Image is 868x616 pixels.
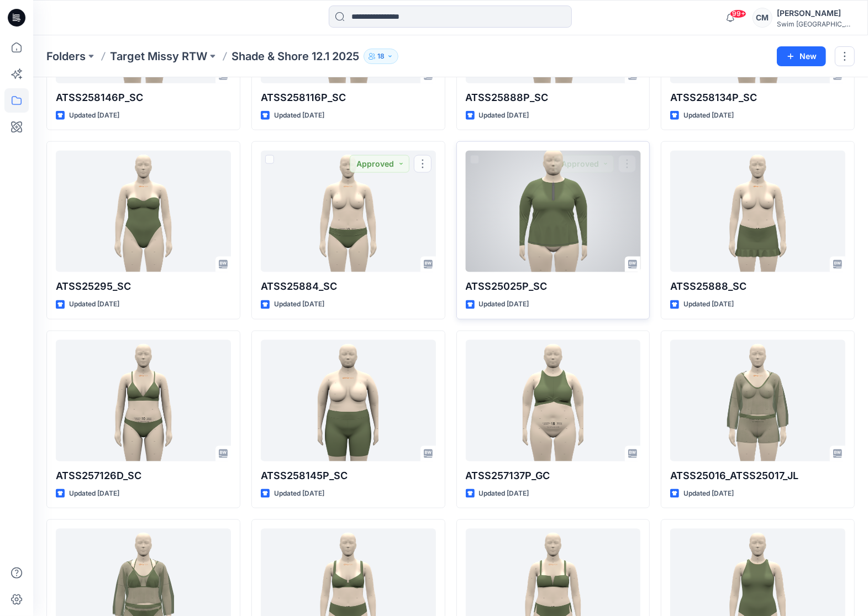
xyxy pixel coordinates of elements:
[466,90,641,105] p: ATSS25888P_SC
[69,488,119,500] p: Updated [DATE]
[274,110,324,121] p: Updated [DATE]
[466,279,641,294] p: ATSS25025P_SC
[274,299,324,310] p: Updated [DATE]
[670,90,845,105] p: ATSS258134P_SC
[683,299,734,310] p: Updated [DATE]
[232,49,359,64] p: Shade & Shore 12.1 2025
[479,488,529,500] p: Updated [DATE]
[364,49,398,64] button: 18
[466,151,641,272] a: ATSS25025P_SC
[56,90,231,105] p: ATSS258146P_SC
[777,7,854,20] div: [PERSON_NAME]
[56,468,231,484] p: ATSS257126D_SC
[377,50,385,62] p: 18
[261,340,436,461] a: ATSS258145P_SC
[274,488,324,500] p: Updated [DATE]
[670,279,845,294] p: ATSS25888_SC
[753,8,772,28] div: CM
[683,488,734,500] p: Updated [DATE]
[56,340,231,461] a: ATSS257126D_SC
[777,20,854,28] div: Swim [GEOGRAPHIC_DATA]
[466,468,641,484] p: ATSS257137P_GC
[479,299,529,310] p: Updated [DATE]
[479,110,529,121] p: Updated [DATE]
[261,90,436,105] p: ATSS258116P_SC
[670,151,845,272] a: ATSS25888_SC
[730,9,746,18] span: 99+
[670,468,845,484] p: ATSS25016_ATSS25017_JL
[46,49,86,64] a: Folders
[261,279,436,294] p: ATSS25884_SC
[110,49,207,64] a: Target Missy RTW
[69,299,119,310] p: Updated [DATE]
[777,46,826,66] button: New
[261,151,436,272] a: ATSS25884_SC
[261,468,436,484] p: ATSS258145P_SC
[683,110,734,121] p: Updated [DATE]
[56,279,231,294] p: ATSS25295_SC
[56,151,231,272] a: ATSS25295_SC
[670,340,845,461] a: ATSS25016_ATSS25017_JL
[466,340,641,461] a: ATSS257137P_GC
[69,110,119,121] p: Updated [DATE]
